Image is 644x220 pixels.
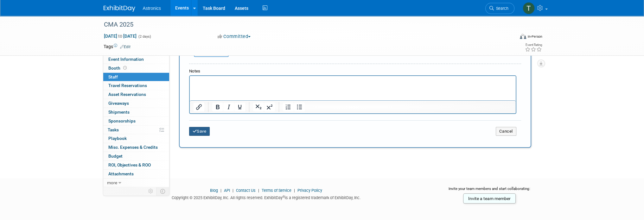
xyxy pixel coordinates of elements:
a: Contact Us [236,188,256,193]
a: Blog [210,188,218,193]
span: | [257,188,261,193]
div: Event Rating [525,43,542,47]
span: | [292,188,296,193]
a: Sponsorships [103,117,169,125]
button: Italic [223,103,234,111]
span: [DATE] [DATE] [104,33,137,39]
div: Copyright © 2025 ExhibitDay, Inc. All rights reserved. ExhibitDay is a registered trademark of Ex... [104,193,429,201]
span: Attachments [108,171,134,176]
a: Tasks [103,126,169,134]
a: Asset Reservations [103,90,169,99]
td: Toggle Event Tabs [156,187,169,195]
a: more [103,179,169,187]
button: Numbered list [283,103,294,111]
div: Invite your team members and start collaborating: [438,186,541,196]
span: Budget [108,154,123,159]
sup: ® [283,195,285,198]
span: Staff [108,74,118,79]
span: Search [494,6,508,11]
button: Superscript [264,103,275,111]
img: Format-Inperson.png [520,34,526,39]
button: Subscript [253,103,264,111]
button: Committed [215,33,253,40]
span: Booth [108,66,128,71]
div: Event Format [477,33,542,42]
img: ExhibitDay [104,5,135,12]
span: | [231,188,235,193]
a: Privacy Policy [297,188,322,193]
button: Bullet list [294,103,305,111]
a: Playbook [103,134,169,143]
button: Cancel [496,127,516,136]
div: In-Person [527,34,542,39]
span: Event Information [108,57,144,62]
a: Event Information [103,55,169,64]
iframe: Rich Text Area [190,76,516,100]
span: (2 days) [138,35,151,39]
a: Terms of Service [262,188,291,193]
button: Bold [212,103,223,111]
a: Attachments [103,170,169,178]
a: Budget [103,152,169,160]
span: to [117,34,123,39]
span: ROI, Objectives & ROO [108,162,151,167]
span: Travel Reservations [108,83,147,88]
span: | [219,188,223,193]
span: Giveaways [108,101,129,106]
span: Playbook [108,136,127,141]
span: Astronics [143,6,161,11]
div: Notes [189,68,516,74]
span: Booth not reserved yet [122,66,128,70]
td: Personalize Event Tab Strip [145,187,156,195]
div: CMA 2025 [102,19,505,30]
button: Save [189,127,210,136]
img: Tiffany Branin [523,2,535,14]
span: more [107,180,117,185]
span: Sponsorships [108,118,136,123]
a: Invite a team member [463,193,516,204]
span: Tasks [108,127,119,132]
a: Travel Reservations [103,81,169,90]
a: ROI, Objectives & ROO [103,161,169,169]
button: Underline [234,103,245,111]
button: Insert/edit link [194,103,204,111]
a: Giveaways [103,99,169,108]
span: Asset Reservations [108,92,146,97]
a: Shipments [103,108,169,116]
a: Misc. Expenses & Credits [103,143,169,152]
a: Search [485,3,514,14]
a: Booth [103,64,169,72]
a: Staff [103,73,169,81]
a: API [224,188,230,193]
span: Misc. Expenses & Credits [108,145,158,150]
a: Edit [120,45,131,49]
span: Shipments [108,110,130,115]
td: Tags [104,43,131,50]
